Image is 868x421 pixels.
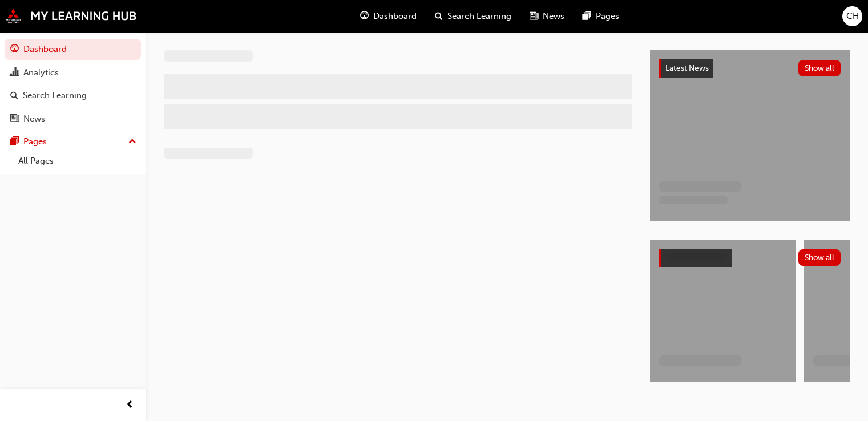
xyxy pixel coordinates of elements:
span: pages-icon [583,9,591,23]
div: News [23,112,45,126]
a: guage-iconDashboard [351,5,426,28]
a: search-iconSearch Learning [426,5,520,28]
img: mmal [6,9,137,23]
div: Pages [23,135,47,148]
span: guage-icon [10,44,19,55]
a: Show all [659,249,841,267]
span: CH [846,10,859,23]
a: Dashboard [5,39,141,60]
span: Latest News [665,63,709,73]
a: Latest NewsShow all [659,59,841,78]
div: Search Learning [23,89,87,102]
span: News [543,10,564,23]
button: Show all [798,249,841,266]
button: CH [842,6,862,26]
button: Show all [798,60,841,76]
span: up-icon [128,135,136,149]
span: search-icon [10,91,18,101]
span: news-icon [530,9,538,23]
span: news-icon [10,114,19,124]
span: Dashboard [373,10,417,23]
a: Analytics [5,62,141,83]
span: chart-icon [10,68,19,78]
a: Search Learning [5,85,141,106]
span: pages-icon [10,137,19,147]
a: pages-iconPages [574,5,628,28]
button: Pages [5,131,141,152]
a: All Pages [14,152,141,170]
span: guage-icon [360,9,369,23]
span: prev-icon [126,398,134,412]
span: search-icon [435,9,443,23]
span: Search Learning [447,10,511,23]
a: News [5,108,141,129]
a: news-iconNews [520,5,574,28]
span: Pages [596,10,619,23]
div: Analytics [23,66,59,79]
button: DashboardAnalyticsSearch LearningNews [5,37,141,131]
